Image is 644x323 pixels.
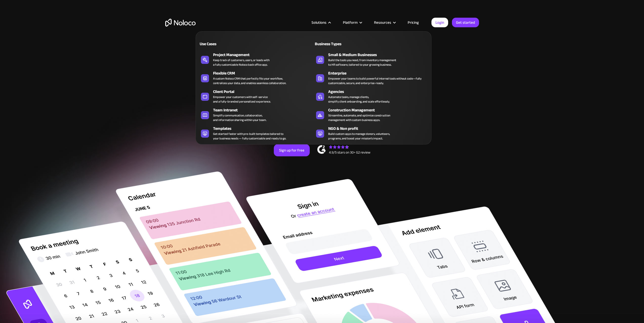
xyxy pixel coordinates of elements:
a: AgenciesAutomate tasks, manage clients,simplify client onboarding, and scale effortlessly. [314,88,429,105]
a: Sign up for free [274,144,310,156]
a: Get started [452,18,479,27]
div: Business Types [314,41,369,47]
a: Team IntranetSimplify communication, collaboration,and information sharing within your team. [198,106,314,123]
div: Build custom apps to manage donors, volunteers, programs, and boost your mission’s impact. [328,132,390,141]
div: Enterprise [328,70,431,76]
div: Resources [368,19,401,26]
div: Client Portal [213,89,316,95]
div: Keep track of customers, users, or leads with a fully customizable Noloco back office app. [213,58,269,67]
div: Small & Medium Businesses [328,52,431,58]
a: Pricing [401,19,425,26]
a: NGO & Non profitBuild custom apps to manage donors, volunteers,programs, and boost your mission’s... [314,125,429,142]
nav: Solutions [196,24,431,144]
a: EnterpriseEmpower your teams to build powerful internal tools without code—fully customizable, se... [314,69,429,86]
div: Use Cases [198,41,254,47]
div: Platform [337,19,368,26]
div: Flexible CRM [213,70,316,76]
div: Project Management [213,52,316,58]
div: Simplify communication, collaboration, and information sharing within your team. [213,113,266,122]
a: Client PortalEmpower your customers with self-serviceand a fully-branded personalized experience. [198,88,314,105]
a: TemplatesGet started faster with pre-built templates tailored toyour business needs — fully custo... [198,125,314,142]
div: Solutions [305,19,337,26]
div: Streamline, automate, and optimize construction management with custom business apps. [328,113,390,122]
div: Construction Management [328,107,431,113]
div: Templates [213,126,316,132]
h2: Business Apps for Teams [165,65,479,105]
a: home [165,19,196,27]
div: Empower your customers with self-service and a fully-branded personalized experience. [213,95,271,104]
div: Solutions [311,19,326,26]
div: Agencies [328,89,431,95]
div: Build the tools you need, from inventory management to HR software, tailored to your growing busi... [328,58,396,67]
div: Automate tasks, manage clients, simplify client onboarding, and scale effortlessly. [328,95,390,104]
div: Platform [343,19,358,26]
div: NGO & Non profit [328,126,431,132]
div: Get started faster with pre-built templates tailored to your business needs — fully customizable ... [213,132,286,141]
a: Flexible CRMA custom Noloco CRM that perfectly fits your workflow,centralizes your data, and enab... [198,69,314,86]
a: Login [431,18,448,27]
a: Project ManagementKeep track of customers, users, or leads witha fully customizable Noloco back o... [198,51,314,68]
div: Team Intranet [213,107,316,113]
div: Empower your teams to build powerful internal tools without code—fully customizable, secure, and ... [328,76,426,85]
a: Construction ManagementStreamline, automate, and optimize constructionmanagement with custom busi... [314,106,429,123]
a: Use Cases [198,38,314,49]
div: A custom Noloco CRM that perfectly fits your workflow, centralizes your data, and enables seamles... [213,76,286,85]
a: Small & Medium BusinessesBuild the tools you need, from inventory managementto HR software, tailo... [314,51,429,68]
a: Business Types [314,38,429,49]
div: Resources [374,19,391,26]
h1: Custom No-Code Business Apps Platform [165,56,479,60]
